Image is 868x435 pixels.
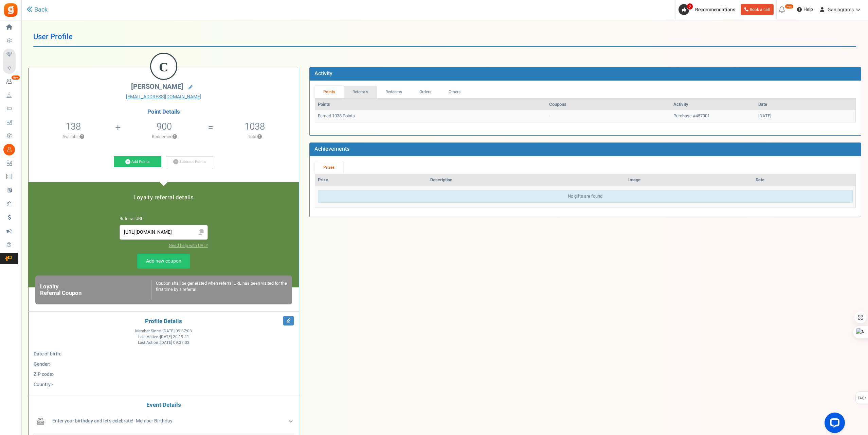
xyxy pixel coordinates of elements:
[151,54,176,80] figcaption: C
[315,161,343,174] a: Prizes
[245,121,265,132] h5: 1038
[314,145,349,153] b: Achievements
[34,361,49,368] b: Gender
[34,350,60,357] b: Date of birth
[52,417,133,424] b: Enter your birthday and let's celebrate!
[121,134,207,140] p: Redeemed
[61,350,62,357] span: -
[34,381,51,388] b: Country
[114,156,161,168] a: Add Points
[758,113,853,119] div: [DATE]
[32,134,114,140] p: Available
[34,371,294,378] p: :
[52,417,173,424] span: - Member Birthday
[163,328,192,334] span: [DATE] 09:37:03
[756,99,855,111] th: Date
[138,334,189,340] span: Last Active :
[80,135,84,139] button: ?
[40,284,151,296] h6: Loyalty Referral Coupon
[138,340,189,346] span: Last Action :
[50,361,51,368] span: -
[160,334,189,340] span: [DATE] 20:19:41
[802,6,813,13] span: Help
[741,4,774,15] a: Book a call
[33,27,856,47] h1: User Profile
[318,190,853,203] div: No gifts are found
[29,109,299,115] h4: Point Details
[679,4,738,15] a: 2 Recommendations
[428,174,626,186] th: Description
[857,392,867,405] span: FAQs
[315,110,547,122] td: Earned 1038 Points
[546,110,670,122] td: -
[35,195,292,201] h5: Loyalty referral details
[34,361,294,368] p: :
[785,4,794,9] em: New
[440,86,469,98] a: Others
[137,254,190,269] a: Add new coupon
[135,328,192,334] span: Member Since :
[794,4,816,15] a: Help
[828,6,854,13] span: Ganjagrams
[34,318,294,325] h4: Profile Details
[671,110,756,122] td: Purchase #457901
[53,371,54,378] span: -
[34,402,294,408] h4: Event Details
[52,381,53,388] span: -
[157,121,172,132] h5: 900
[166,156,213,168] a: Subtract Points
[34,94,294,100] a: [EMAIL_ADDRESS][DOMAIN_NAME]
[695,6,735,13] span: Recommendations
[196,227,207,238] span: Click to Copy
[314,69,332,78] b: Activity
[160,340,189,346] span: [DATE] 09:37:03
[66,120,81,133] span: 138
[34,351,294,357] p: :
[315,86,344,98] a: Points
[3,2,18,18] img: Gratisfaction
[753,174,855,186] th: Date
[151,280,287,300] div: Coupon shall be generated when referral URL has been visited for the first time by a referral
[214,134,295,140] p: Total
[377,86,411,98] a: Redeems
[34,371,52,378] b: ZIP code
[687,3,693,10] span: 2
[169,242,208,249] a: Need help with URL?
[344,86,377,98] a: Referrals
[626,174,753,186] th: Image
[315,174,428,186] th: Prize
[3,76,18,87] a: New
[11,75,20,80] em: New
[131,82,183,91] span: [PERSON_NAME]
[257,135,262,139] button: ?
[671,99,756,111] th: Activity
[120,217,208,221] h6: Referral URL
[283,316,294,325] i: Edit Profile
[173,135,177,139] button: ?
[411,86,440,98] a: Orders
[546,99,670,111] th: Coupons
[34,381,294,388] p: :
[315,99,547,111] th: Points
